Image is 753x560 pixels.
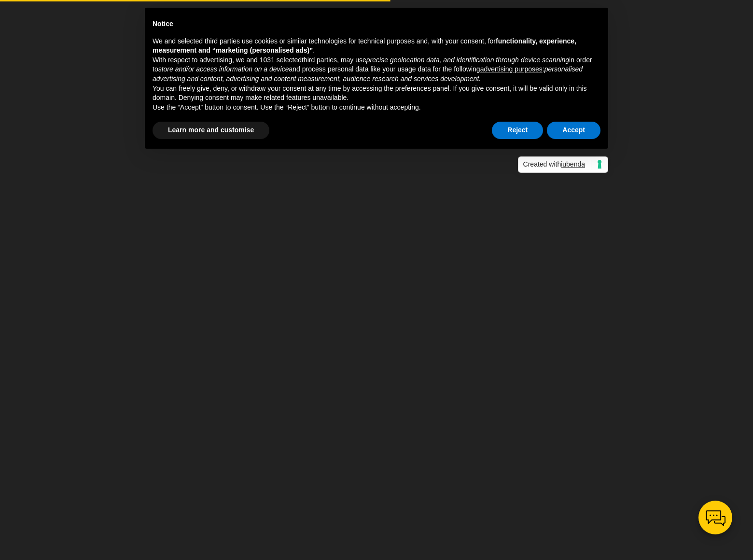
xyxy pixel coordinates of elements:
button: third parties [302,56,337,65]
p: With respect to advertising, we and 1031 selected , may use in order to and process personal data... [153,56,600,84]
em: personalised advertising and content, advertising and content measurement, audience research and ... [153,65,583,83]
span: iubenda [561,160,585,168]
span: Created with [523,160,591,169]
button: Reject [492,122,543,139]
em: store and/or access information on a device [158,65,289,73]
a: Created withiubenda [518,156,608,173]
p: Use the “Accept” button to consent. Use the “Reject” button to continue without accepting. [153,103,600,112]
p: You can freely give, deny, or withdraw your consent at any time by accessing the preferences pane... [153,84,600,103]
button: advertising purposes [480,65,543,74]
p: We and selected third parties use cookies or similar technologies for technical purposes and, wit... [153,37,600,56]
button: Learn more and customise [153,122,269,139]
button: Accept [547,122,600,139]
em: precise geolocation data, and identification through device scanning [366,56,569,64]
h2: Notice [153,19,600,29]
